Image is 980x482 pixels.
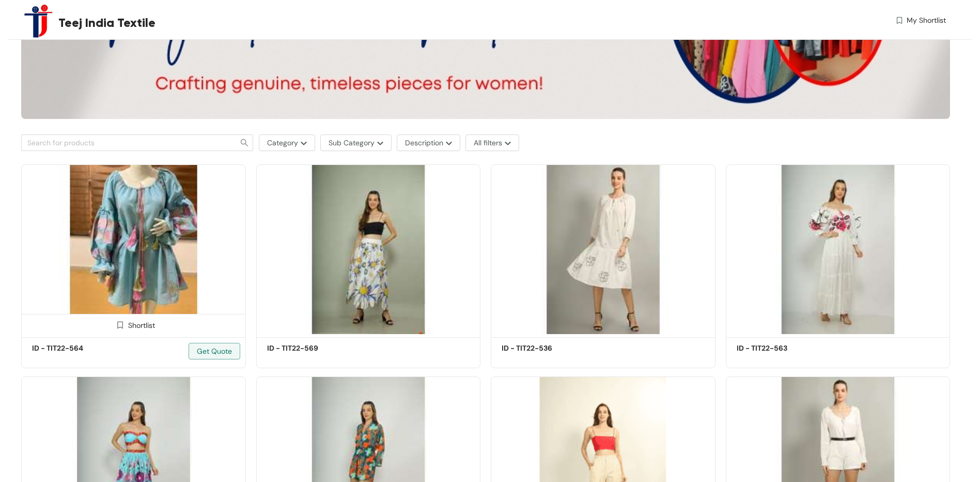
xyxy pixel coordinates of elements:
h5: ID - TIT22-569 [267,343,355,354]
input: Search for products [27,137,223,148]
h5: ID - TIT22-563 [737,343,825,354]
img: e6d997dd-06ae-47f9-b19b-21e55dad1f7c [491,164,715,334]
span: Category [267,137,298,148]
button: All filtersmore-options [465,134,519,151]
span: Teej India Textile [58,13,155,32]
img: e5c5fc3d-d0af-4c05-8e14-fbe8ac879d9f [256,164,481,334]
h5: ID - TIT22-564 [32,343,120,354]
button: Descriptionmore-options [397,134,460,151]
img: b1be481d-98a1-4235-bd80-f836b6ba8a27 [21,164,246,334]
button: Categorymore-options [259,134,315,151]
button: Get Quote [189,343,240,359]
span: My Shortlist [907,15,946,26]
h5: ID - TIT22-536 [502,343,589,354]
img: more-options [375,141,383,145]
img: more-options [298,141,307,145]
span: All filters [474,137,502,148]
button: Sub Categorymore-options [320,134,392,151]
img: more-options [502,141,511,145]
span: search [237,139,253,147]
button: search [237,134,253,151]
img: Shortlist [115,320,125,330]
img: Buyer Portal [21,4,55,38]
div: Shortlist [112,320,155,329]
span: Sub Category [329,137,375,148]
img: more-options [443,141,452,145]
img: wishlist [895,15,904,26]
span: Description [405,137,443,148]
span: Get Quote [197,345,232,357]
img: 0f554213-b9db-451f-a87c-2670f0358805 [726,164,951,334]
